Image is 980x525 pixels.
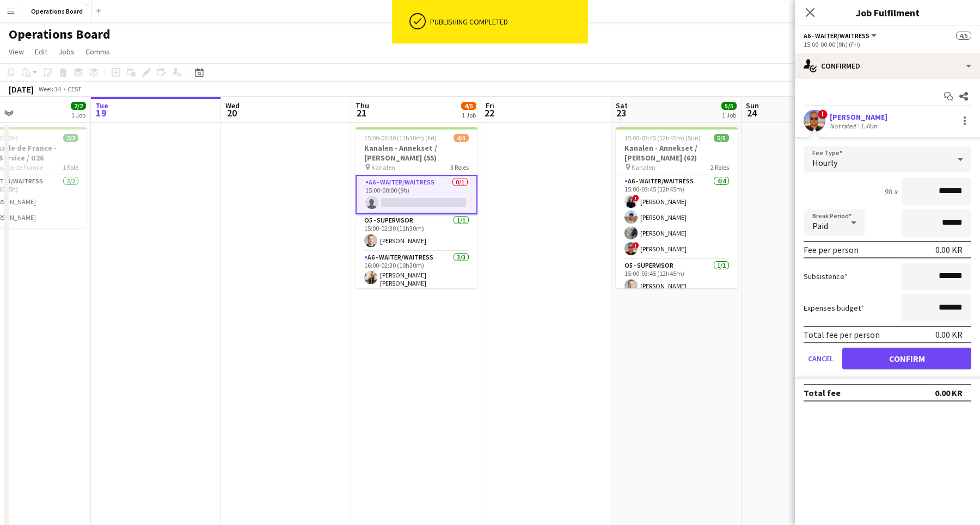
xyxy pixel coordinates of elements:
span: 3 Roles [450,163,469,171]
a: View [4,45,28,59]
div: 15:00-00:00 (9h) (Fri) [804,40,971,48]
span: 15:00-03:45 (12h45m) (Sun) [624,134,701,142]
span: Sat [616,101,628,110]
span: 20 [224,107,240,119]
span: Comms [85,47,110,57]
span: 15:00-02:30 (11h30m) (Fri) [364,134,437,142]
div: [PERSON_NAME] [830,112,887,122]
span: A6 - WAITER/WAITRESS [804,32,869,40]
h3: Kanalen - Annekset / [PERSON_NAME] (55) [356,143,477,163]
span: 4/5 [454,134,469,142]
span: Paid [812,220,828,231]
span: Week 34 [36,85,63,93]
span: Sun [746,101,759,110]
app-card-role: O5 - SUPERVISOR1/115:00-02:30 (11h30m)[PERSON_NAME] [356,214,477,251]
span: Tue [95,101,108,110]
div: 1 Job [722,111,736,119]
app-card-role: A6 - WAITER/WAITRESS3/316:00-02:30 (10h30m)[PERSON_NAME] [PERSON_NAME] [PERSON_NAME] [356,251,477,323]
div: CEST [68,85,82,93]
div: 0.00 KR [935,244,963,255]
button: A6 - WAITER/WAITRESS [804,32,878,40]
div: 1 Job [462,111,476,119]
app-card-role: A6 - WAITER/WAITRESS4/415:00-03:45 (12h45m)![PERSON_NAME][PERSON_NAME][PERSON_NAME]![PERSON_NAME] [616,175,738,260]
span: Kanalen [632,163,656,171]
span: 2/2 [71,102,86,110]
div: 9h x [884,187,897,196]
span: 21 [354,107,369,119]
a: Edit [30,45,52,59]
app-card-role: A6 - WAITER/WAITRESS0/115:00-00:00 (9h) [356,175,477,214]
div: [DATE] [9,84,34,95]
app-job-card: 15:00-02:30 (11h30m) (Fri)4/5Kanalen - Annekset / [PERSON_NAME] (55) Kanalen3 RolesA6 - WAITER/WA... [356,127,477,288]
span: 19 [94,107,108,119]
div: Total fee [804,387,841,398]
span: 2/2 [63,134,78,142]
span: 4/5 [956,32,971,40]
span: Fri [486,101,494,110]
div: Confirmed [795,53,980,79]
div: 1 Job [71,111,85,119]
span: Wed [225,101,240,110]
div: Total fee per person [804,329,880,340]
a: Jobs [54,45,79,59]
a: Comms [81,45,114,59]
span: 1 Role [63,163,78,171]
span: ! [633,195,639,201]
label: Expenses budget [804,303,864,313]
app-job-card: 15:00-03:45 (12h45m) (Sun)5/5Kanalen - Annekset / [PERSON_NAME] (62) Kanalen2 RolesA6 - WAITER/WA... [616,127,738,288]
span: Jobs [58,47,75,57]
div: 0.00 KR [935,387,963,398]
div: 0.00 KR [935,329,963,340]
span: 4/5 [461,102,476,110]
app-card-role: O5 - SUPERVISOR1/115:00-03:45 (12h45m)[PERSON_NAME] [616,260,738,297]
span: 2 Roles [710,163,729,171]
span: 5/5 [721,102,737,110]
span: 23 [614,107,628,119]
button: Operations Board [22,1,92,22]
span: Kanalen [371,163,395,171]
span: Thu [356,101,369,110]
span: View [9,47,24,57]
span: 5/5 [714,134,729,142]
span: Edit [35,47,47,57]
h3: Job Fulfilment [795,5,980,20]
span: 22 [484,107,494,119]
button: Confirm [842,348,971,369]
span: Hourly [812,157,837,168]
div: Fee per person [804,244,859,255]
h1: Operations Board [9,26,111,42]
label: Subsistence [804,271,848,281]
div: 1.4km [858,122,879,130]
span: 24 [744,107,759,119]
div: Not rated [830,122,858,130]
div: Publishing completed [430,17,584,27]
button: Cancel [804,348,838,369]
h3: Kanalen - Annekset / [PERSON_NAME] (62) [616,143,738,163]
span: ! [818,109,828,119]
span: ! [633,242,639,249]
